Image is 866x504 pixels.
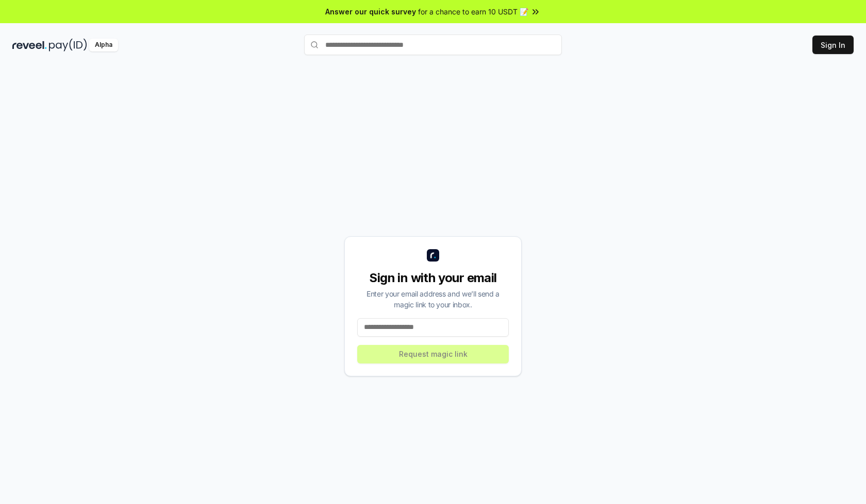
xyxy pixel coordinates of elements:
[325,6,416,17] span: Answer our quick survey
[49,39,87,51] img: pay_id
[418,6,528,17] span: for a chance to earn 10 USDT 📝
[357,288,509,310] div: Enter your email address and we’ll send a magic link to your inbox.
[812,36,854,54] button: Sign In
[89,39,118,51] div: Alpha
[427,249,439,262] img: logo_small
[357,270,509,286] div: Sign in with your email
[12,39,47,51] img: reveel_dark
